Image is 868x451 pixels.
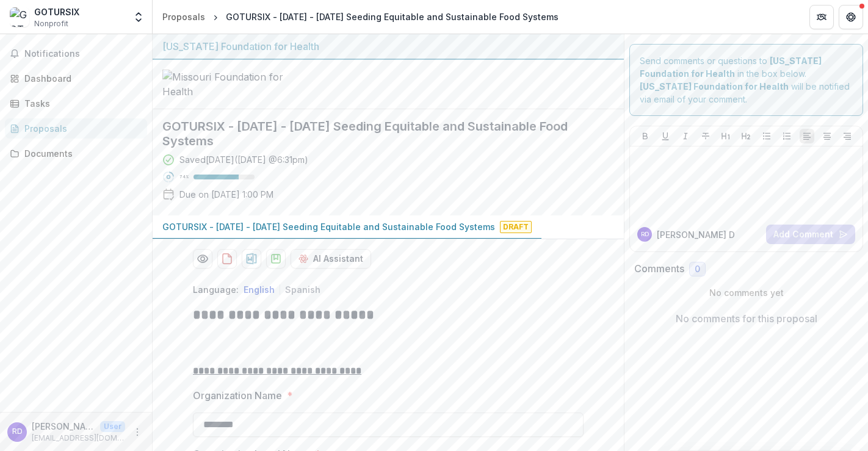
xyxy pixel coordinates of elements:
[809,5,834,29] button: Partners
[157,8,563,26] nav: breadcrumb
[739,129,753,143] button: Heading 2
[24,97,137,110] div: Tasks
[179,153,308,166] div: Saved [DATE] ( [DATE] @ 6:31pm )
[5,68,147,88] a: Dashboard
[24,122,137,135] div: Proposals
[266,249,286,269] button: download-proposal
[800,129,814,143] button: Align Left
[5,44,147,63] button: Notifications
[500,221,532,233] span: Draft
[766,225,855,244] button: Add Comment
[5,93,147,114] a: Tasks
[634,286,858,299] p: No comments yet
[34,5,79,18] div: GOTURSIX
[779,129,794,143] button: Ordered List
[162,220,495,233] p: GOTURSIX - [DATE] - [DATE] Seeding Equitable and Sustainable Food Systems
[226,10,559,23] div: GOTURSIX - [DATE] - [DATE] Seeding Equitable and Sustainable Food Systems
[217,249,237,269] button: download-proposal
[658,129,673,143] button: Underline
[638,129,653,143] button: Bold
[193,283,239,296] p: Language:
[32,433,125,444] p: [EMAIL_ADDRESS][DOMAIN_NAME]
[34,18,68,29] span: Nonprofit
[285,284,320,295] button: Spanish
[5,143,147,164] a: Documents
[24,49,142,59] span: Notifications
[157,8,210,26] a: Proposals
[695,264,700,275] span: 0
[193,388,282,403] p: Organization Name
[162,70,284,99] img: Missouri Foundation for Health
[10,7,29,27] img: GOTURSIX
[820,129,834,143] button: Align Center
[162,10,205,23] div: Proposals
[32,420,95,433] p: [PERSON_NAME]
[676,311,817,326] p: No comments for this proposal
[718,129,733,143] button: Heading 1
[242,249,261,269] button: download-proposal
[179,173,189,181] p: 74 %
[162,39,614,54] div: [US_STATE] Foundation for Health
[24,72,137,85] div: Dashboard
[24,147,137,160] div: Documents
[5,118,147,139] a: Proposals
[759,129,774,143] button: Bullet List
[840,129,855,143] button: Align Right
[698,129,713,143] button: Strike
[130,5,147,29] button: Open entity switcher
[629,44,863,116] div: Send comments or questions to in the box below. will be notified via email of your comment.
[244,284,275,295] button: English
[179,188,273,201] p: Due on [DATE] 1:00 PM
[657,228,735,241] p: [PERSON_NAME] D
[678,129,693,143] button: Italicize
[641,231,649,237] div: Ronda Dorsey
[839,5,863,29] button: Get Help
[640,81,789,92] strong: [US_STATE] Foundation for Health
[162,119,595,148] h2: GOTURSIX - [DATE] - [DATE] Seeding Equitable and Sustainable Food Systems
[100,421,125,432] p: User
[291,249,371,269] button: AI Assistant
[130,425,145,439] button: More
[12,428,23,436] div: Ronda Dorsey
[634,263,684,275] h2: Comments
[193,249,212,269] button: Preview 050a6be5-52be-4940-accf-f92d3bc8b564-0.pdf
